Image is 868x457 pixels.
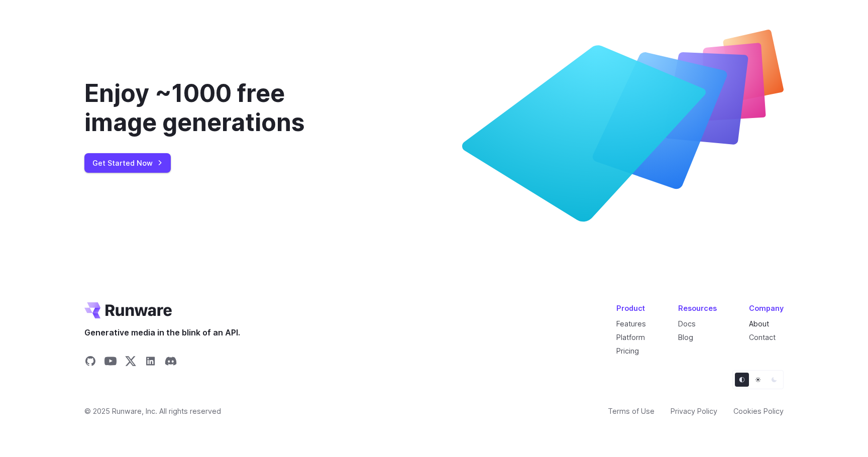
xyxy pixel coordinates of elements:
div: Resources [678,302,717,314]
a: Share on X [125,355,137,370]
span: Generative media in the blink of an API. [84,326,240,339]
a: Platform [616,333,645,341]
a: Get Started Now [84,153,171,173]
a: Docs [678,319,696,328]
a: Share on LinkedIn [145,355,157,370]
a: Share on Discord [165,355,177,370]
a: Share on GitHub [84,355,96,370]
div: Product [616,302,646,314]
a: Privacy Policy [671,405,717,417]
a: Contact [749,333,776,341]
a: Cookies Policy [733,405,784,417]
a: Blog [678,333,693,341]
a: About [749,319,769,328]
a: Share on YouTube [104,355,117,370]
a: Pricing [616,347,639,355]
ul: Theme selector [732,370,784,389]
div: Company [749,302,784,314]
button: Dark [767,373,781,387]
button: Light [751,373,765,387]
button: Default [735,373,749,387]
a: Go to / [84,302,172,318]
div: Enjoy ~1000 free image generations [84,79,358,137]
a: Terms of Use [608,405,655,417]
a: Features [616,319,646,328]
span: © 2025 Runware, Inc. All rights reserved [84,405,221,417]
